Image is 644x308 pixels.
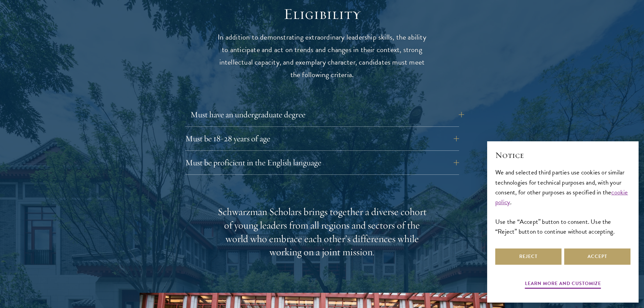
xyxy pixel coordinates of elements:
[217,5,427,24] h2: Eligibility
[190,106,464,123] button: Must have an undergraduate degree
[217,31,427,81] p: In addition to demonstrating extraordinary leadership skills, the ability to anticipate and act o...
[495,167,630,236] div: We and selected third parties use cookies or similar technologies for technical purposes and, wit...
[564,248,630,265] button: Accept
[495,248,562,265] button: Reject
[495,187,628,207] a: cookie policy
[185,155,459,171] button: Must be proficient in the English language
[217,205,427,259] div: Schwarzman Scholars brings together a diverse cohort of young leaders from all regions and sector...
[495,149,630,161] h2: Notice
[185,131,459,147] button: Must be 18-28 years of age
[525,279,601,290] button: Learn more and customize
